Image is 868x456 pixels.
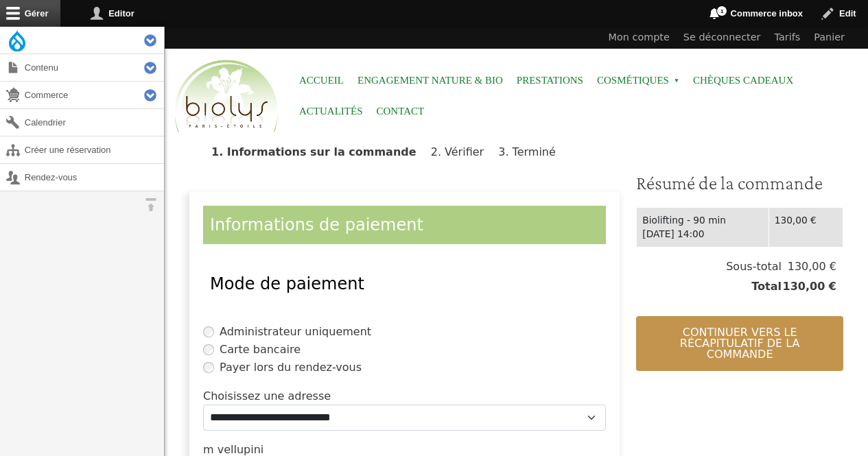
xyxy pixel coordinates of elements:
td: 130,00 € [769,207,843,247]
span: 130,00 € [782,278,836,295]
span: 130,00 € [782,259,836,275]
button: Orientation horizontale [137,191,164,218]
span: Informations de paiement [210,215,423,235]
label: Administrateur uniquement [220,324,371,340]
a: Actualités [299,96,363,127]
span: Mode de paiement [210,274,364,293]
span: vellupini [218,443,264,456]
a: Accueil [299,65,344,96]
span: Sous-total [726,259,782,275]
a: Tarifs [768,27,808,49]
span: Cosmétiques [597,65,679,96]
a: Prestations [517,65,583,96]
header: Entête du site [165,27,868,144]
label: Payer lors du rendez-vous [220,359,362,376]
img: Accueil [172,58,281,136]
button: Continuer vers le récapitulatif de la commande [636,316,843,371]
a: Chèques cadeaux [693,65,793,96]
h3: Résumé de la commande [636,171,843,195]
a: Contact [377,96,425,127]
span: m [203,443,214,456]
span: » [674,78,679,84]
div: Biolifting - 90 min [642,213,762,228]
li: Terminé [498,145,567,158]
span: Total [751,278,782,295]
a: Mon compte [602,27,677,49]
a: Se déconnecter [677,27,768,49]
a: Engagement Nature & Bio [357,65,503,96]
a: Panier [807,27,852,49]
li: Informations sur la commande [211,145,427,158]
time: [DATE] 14:00 [642,228,704,239]
label: Carte bancaire [220,341,301,358]
label: Choisissez une adresse [203,388,331,405]
li: Vérifier [431,145,495,158]
span: 1 [716,5,727,16]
